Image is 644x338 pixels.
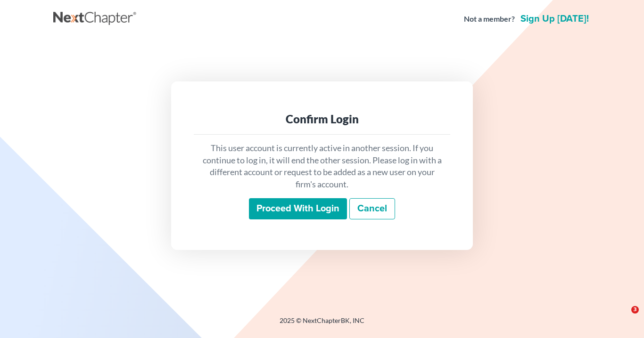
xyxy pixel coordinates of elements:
[631,306,639,314] span: 3
[519,14,591,24] a: Sign up [DATE]!
[249,198,347,220] input: Proceed with login
[201,142,443,191] p: This user account is currently active in another session. If you continue to log in, it will end ...
[612,306,635,329] iframe: Intercom live chat
[201,112,443,127] div: Confirm Login
[53,316,591,333] div: 2025 © NextChapterBK, INC
[464,14,515,24] strong: Not a member?
[349,198,395,220] a: Cancel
